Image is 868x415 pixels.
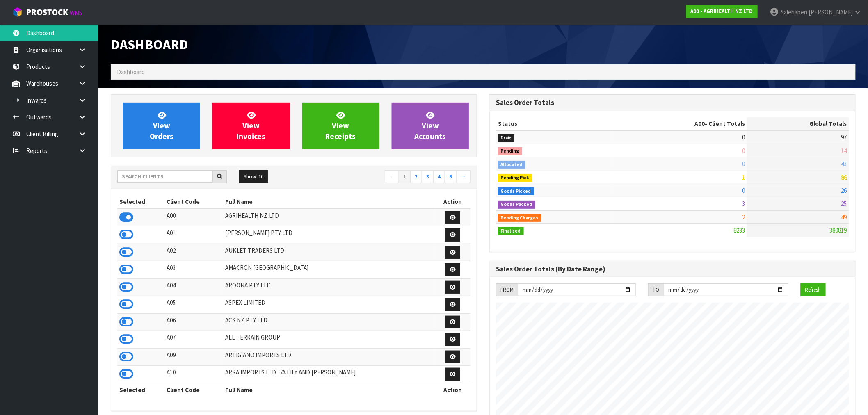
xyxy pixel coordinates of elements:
[498,227,524,235] span: Finalised
[223,296,435,314] td: ASPEX LIMITED
[117,68,145,76] span: Dashboard
[809,8,853,16] span: [PERSON_NAME]
[326,110,356,141] span: View Receipts
[498,147,522,155] span: Pending
[164,226,223,244] td: A01
[164,383,223,396] th: Client Code
[164,278,223,296] td: A04
[239,170,268,183] button: Show: 10
[498,201,535,209] span: Goods Packed
[686,5,758,18] a: A00 - AGRIHEALTH NZ LTD
[117,170,213,183] input: Search clients
[223,383,435,396] th: Full Name
[733,226,745,234] span: 8233
[742,200,745,207] span: 3
[70,9,82,17] small: WMS
[841,213,847,221] span: 49
[300,170,471,185] nav: Page navigation
[12,7,23,17] img: cube-alt.png
[496,99,849,107] h3: Sales Order Totals
[498,214,541,222] span: Pending Charges
[223,278,435,296] td: AROONA PTY LTD
[223,313,435,331] td: ACS NZ PTY LTD
[223,226,435,244] td: [PERSON_NAME] PTY LTD
[742,160,745,168] span: 0
[747,117,849,130] th: Global Totals
[164,331,223,349] td: A07
[410,170,422,183] a: 2
[111,36,188,53] span: Dashboard
[223,195,435,208] th: Full Name
[164,209,223,226] td: A00
[742,187,745,194] span: 0
[841,133,847,141] span: 97
[223,261,435,279] td: AMACRON [GEOGRAPHIC_DATA]
[456,170,471,183] a: →
[496,283,518,296] div: FROM
[164,244,223,261] td: A02
[841,147,847,155] span: 14
[781,8,807,16] span: Salehaben
[223,366,435,383] td: ARRA IMPORTS LTD T/A LILY AND [PERSON_NAME]
[613,117,747,130] th: - Client Totals
[830,226,847,234] span: 380819
[435,195,471,208] th: Action
[302,103,379,149] a: ViewReceipts
[801,283,826,296] button: Refresh
[117,383,164,396] th: Selected
[164,366,223,383] td: A10
[445,170,457,183] a: 5
[26,7,68,18] span: ProStock
[414,110,446,141] span: View Accounts
[385,170,399,183] a: ←
[691,8,753,15] strong: A00 - AGRIHEALTH NZ LTD
[212,103,290,149] a: ViewInvoices
[742,213,745,221] span: 2
[392,103,469,149] a: ViewAccounts
[422,170,434,183] a: 3
[496,117,613,130] th: Status
[498,187,534,196] span: Goods Picked
[117,195,164,208] th: Selected
[164,261,223,279] td: A03
[164,296,223,314] td: A05
[742,147,745,155] span: 0
[648,283,663,296] div: TO
[498,174,532,182] span: Pending Pick
[433,170,445,183] a: 4
[164,313,223,331] td: A06
[223,348,435,366] td: ARTIGIANO IMPORTS LTD
[164,348,223,366] td: A09
[841,173,847,181] span: 86
[841,187,847,194] span: 26
[742,173,745,181] span: 1
[498,134,514,142] span: Draft
[223,331,435,349] td: ALL TERRAIN GROUP
[150,110,174,141] span: View Orders
[496,265,849,273] h3: Sales Order Totals (By Date Range)
[223,244,435,261] td: AUKLET TRADERS LTD
[223,209,435,226] td: AGRIHEALTH NZ LTD
[123,103,200,149] a: ViewOrders
[237,110,265,141] span: View Invoices
[435,383,471,396] th: Action
[742,133,745,141] span: 0
[841,160,847,168] span: 43
[399,170,411,183] a: 1
[694,120,705,128] span: A00
[164,195,223,208] th: Client Code
[841,200,847,207] span: 25
[498,161,525,169] span: Allocated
